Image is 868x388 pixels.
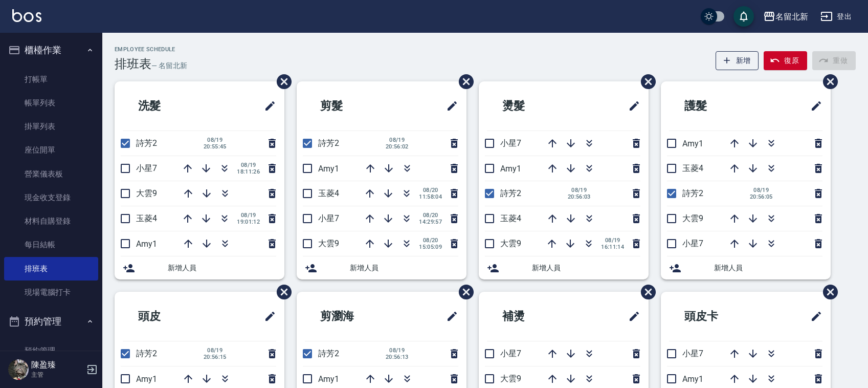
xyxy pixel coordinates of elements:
span: 新增人員 [350,263,458,273]
span: 修改班表的標題 [622,94,640,118]
a: 材料自購登錄 [4,209,98,233]
span: Amy1 [500,164,521,174]
span: 修改班表的標題 [440,304,458,329]
div: 新增人員 [297,256,466,279]
span: 新增人員 [714,263,822,273]
span: Amy1 [318,164,339,174]
button: 預約管理 [4,308,98,335]
span: 小星7 [682,349,703,358]
h2: 頭皮卡 [669,298,769,335]
span: 新增人員 [168,263,276,273]
span: 08/19 [568,187,591,193]
span: 20:56:13 [386,354,409,360]
span: 大雲9 [500,239,521,248]
a: 座位開單 [4,138,98,162]
span: 小星7 [136,163,157,173]
span: 詩芳2 [136,138,157,148]
span: 15:05:09 [419,244,442,250]
span: 大雲9 [318,239,339,248]
span: 詩芳2 [318,349,339,358]
h2: 剪髮 [305,88,399,124]
h2: 剪瀏海 [305,298,405,335]
div: 新增人員 [479,256,649,279]
span: 08/19 [386,347,409,354]
span: 刪除班表 [815,67,839,97]
span: 08/19 [204,347,227,354]
span: 刪除班表 [633,67,657,97]
h2: 頭皮 [123,298,217,335]
span: 刪除班表 [269,277,293,307]
button: 登出 [816,7,856,26]
div: 新增人員 [661,256,831,279]
span: 20:56:03 [568,193,591,200]
h3: 排班表 [115,57,151,71]
span: 08/19 [601,237,624,244]
span: 11:58:04 [419,193,442,200]
span: 大雲9 [682,213,703,223]
span: 小星7 [500,138,521,148]
span: 修改班表的標題 [804,304,822,329]
span: Amy1 [682,374,703,384]
span: 大雲9 [136,188,157,198]
p: 主管 [31,370,83,379]
h2: 補燙 [487,298,581,335]
span: Amy1 [682,139,703,148]
span: 20:56:15 [204,354,227,360]
span: 刪除班表 [815,277,839,307]
span: 修改班表的標題 [622,304,640,329]
a: 現場電腦打卡 [4,281,98,304]
h6: — 名留北新 [151,60,187,71]
span: 20:56:02 [386,143,409,150]
span: 新增人員 [532,263,640,273]
span: 詩芳2 [682,188,703,198]
span: 詩芳2 [318,138,339,148]
span: 玉菱4 [136,213,157,223]
span: 玉菱4 [500,213,521,223]
h2: 洗髮 [123,88,217,124]
span: 08/20 [419,237,442,244]
span: 小星7 [682,239,703,248]
span: 刪除班表 [269,67,293,97]
button: 復原 [764,51,807,70]
img: Person [8,359,29,380]
h2: Employee Schedule [115,46,187,53]
span: 08/19 [237,162,260,168]
span: 08/19 [750,187,773,193]
span: 詩芳2 [500,188,521,198]
span: Amy1 [136,239,157,249]
a: 現金收支登錄 [4,186,98,209]
span: Amy1 [136,374,157,384]
span: 修改班表的標題 [440,94,458,118]
span: 玉菱4 [682,163,703,173]
span: 19:01:12 [237,219,260,225]
h2: 燙髮 [487,88,581,124]
span: 18:11:26 [237,168,260,175]
img: Logo [12,9,41,22]
span: 小星7 [500,349,521,358]
button: 櫃檯作業 [4,37,98,63]
a: 帳單列表 [4,91,98,115]
a: 掛單列表 [4,115,98,138]
button: save [733,6,754,27]
span: 08/20 [419,187,442,193]
span: 刪除班表 [451,67,475,97]
a: 營業儀表板 [4,162,98,186]
span: 08/20 [419,212,442,219]
span: 大雲9 [500,374,521,383]
span: 玉菱4 [318,188,339,198]
span: Amy1 [318,374,339,384]
span: 14:29:57 [419,219,442,225]
span: 修改班表的標題 [804,94,822,118]
span: 刪除班表 [451,277,475,307]
a: 打帳單 [4,68,98,91]
span: 刪除班表 [633,277,657,307]
div: 名留北新 [775,10,808,23]
span: 08/19 [386,137,409,143]
button: 名留北新 [759,6,812,27]
span: 小星7 [318,213,339,223]
span: 16:11:14 [601,244,624,250]
a: 每日結帳 [4,233,98,256]
span: 08/19 [204,137,227,143]
div: 新增人員 [115,256,284,279]
span: 20:56:05 [750,193,773,200]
